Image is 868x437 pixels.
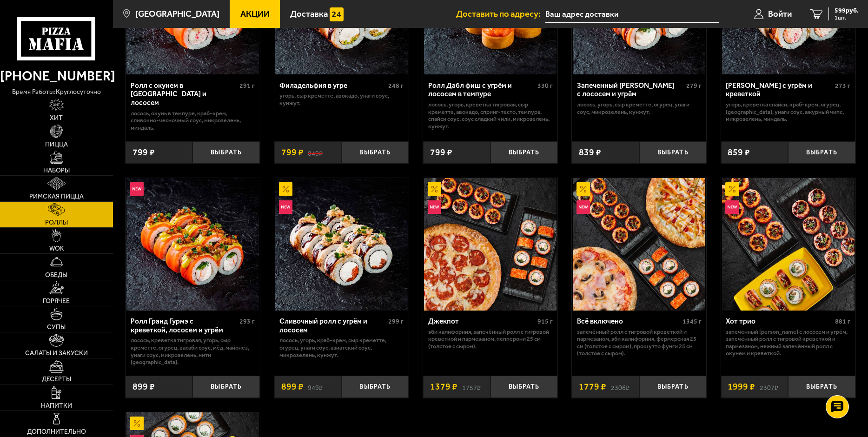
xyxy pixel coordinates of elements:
[725,200,739,214] img: Новинка
[29,193,84,200] span: Римская пицца
[611,382,629,391] s: 2306 ₽
[279,182,292,196] img: Акционный
[726,101,850,123] p: угорь, креветка спайси, краб-крем, огурец, [GEOGRAPHIC_DATA], унаги соус, ажурный чипс, микрозеле...
[135,10,219,19] span: [GEOGRAPHIC_DATA]
[49,245,64,252] span: WOK
[308,382,323,391] s: 949 ₽
[726,328,850,357] p: Запеченный [PERSON_NAME] с лососем и угрём, Запечённый ролл с тигровой креветкой и пармезаном, Не...
[537,82,553,90] span: 330 г
[279,200,292,214] img: Новинка
[835,82,850,90] span: 273 г
[462,382,481,391] s: 1757 ₽
[388,82,404,90] span: 248 г
[576,182,590,196] img: Акционный
[50,115,63,121] span: Хит
[760,382,778,391] s: 2307 ₽
[275,178,408,311] img: Сливочный ролл с угрём и лососем
[788,376,855,398] button: Выбрать
[423,178,557,311] a: АкционныйНовинкаДжекпот
[577,81,684,99] div: Запеченный [PERSON_NAME] с лососем и угрём
[428,81,535,99] div: Ролл Дабл фиш с угрём и лососем в темпуре
[725,182,739,196] img: Акционный
[342,376,409,398] button: Выбрать
[577,101,702,115] p: лосось, угорь, Сыр креметте, огурец, унаги соус, микрозелень, кунжут.
[47,324,66,331] span: Супы
[728,148,750,157] span: 859 ₽
[639,376,707,398] button: Выбрать
[133,382,155,391] span: 899 ₽
[41,403,72,409] span: Напитки
[274,178,409,311] a: АкционныйНовинкаСливочный ролл с угрём и лососем
[721,178,855,311] a: АкционныйНовинкаХот трио
[577,328,702,357] p: Запечённый ролл с тигровой креветкой и пармезаном, Эби Калифорния, Фермерская 25 см (толстое с сы...
[639,141,707,164] button: Выбрать
[545,6,719,23] input: Ваш адрес доставки
[133,148,155,157] span: 799 ₽
[126,178,259,311] img: Ролл Гранд Гурмэ с креветкой, лососем и угрём
[686,82,702,90] span: 279 г
[43,298,70,305] span: Горячее
[388,318,404,325] span: 299 г
[537,318,553,325] span: 915 г
[456,10,545,19] span: Доставить по адресу:
[428,101,553,130] p: лосось, угорь, креветка тигровая, Сыр креметте, авокадо, спринг-тесто, темпура, спайси соус, соус...
[430,148,452,157] span: 799 ₽
[131,110,255,132] p: лосось, окунь в темпуре, краб-крем, сливочно-чесночный соус, микрозелень, миндаль.
[428,317,535,326] div: Джекпот
[131,317,238,334] div: Ролл Гранд Гурмэ с креветкой, лососем и угрём
[308,148,323,157] s: 849 ₽
[25,350,88,357] span: Салаты и закуски
[682,318,702,325] span: 1345 г
[835,7,859,14] span: 599 руб.
[490,141,558,164] button: Выбрать
[130,417,144,430] img: Акционный
[424,178,557,311] img: Джекпот
[279,337,404,358] p: лосось, угорь, краб-крем, Сыр креметте, огурец, унаги соус, азиатский соус, микрозелень, кунжут.
[579,148,601,157] span: 839 ₽
[428,328,553,350] p: Эби Калифорния, Запечённый ролл с тигровой креветкой и пармезаном, Пепперони 25 см (толстое с сыр...
[43,167,70,174] span: Наборы
[192,141,260,164] button: Выбрать
[239,318,255,325] span: 293 г
[279,317,386,334] div: Сливочный ролл с угрём и лососем
[45,272,67,278] span: Обеды
[192,376,260,398] button: Выбрать
[281,148,304,157] span: 799 ₽
[722,178,855,311] img: Хот трио
[726,81,833,99] div: [PERSON_NAME] с угрём и креветкой
[279,92,404,106] p: угорь, Сыр креметте, авокадо, унаги соус, кунжут.
[131,81,238,107] div: Ролл с окунем в [GEOGRAPHIC_DATA] и лососем
[240,10,270,19] span: Акции
[239,82,255,90] span: 291 г
[330,7,343,21] img: 15daf4d41897b9f0e9f617042186c801.svg
[27,429,86,435] span: Дополнительно
[490,376,558,398] button: Выбрать
[788,141,855,164] button: Выбрать
[430,382,457,391] span: 1379 ₽
[835,15,859,20] span: 1 шт.
[281,382,304,391] span: 899 ₽
[131,337,255,365] p: лосось, креветка тигровая, угорь, Сыр креметте, огурец, васаби соус, мёд, майонез, унаги соус, ми...
[130,182,144,196] img: Новинка
[768,10,792,19] span: Войти
[835,318,850,325] span: 881 г
[572,178,706,311] a: АкционныйНовинкаВсё включено
[45,219,68,226] span: Роллы
[126,178,260,311] a: НовинкаРолл Гранд Гурмэ с креветкой, лососем и угрём
[573,178,706,311] img: Всё включено
[728,382,755,391] span: 1999 ₽
[579,382,606,391] span: 1779 ₽
[45,141,68,148] span: Пицца
[342,141,409,164] button: Выбрать
[279,81,386,90] div: Филадельфия в угре
[42,376,71,383] span: Десерты
[576,200,590,214] img: Новинка
[577,317,680,326] div: Всё включено
[428,182,441,196] img: Акционный
[290,10,328,19] span: Доставка
[428,200,441,214] img: Новинка
[726,317,833,326] div: Хот трио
